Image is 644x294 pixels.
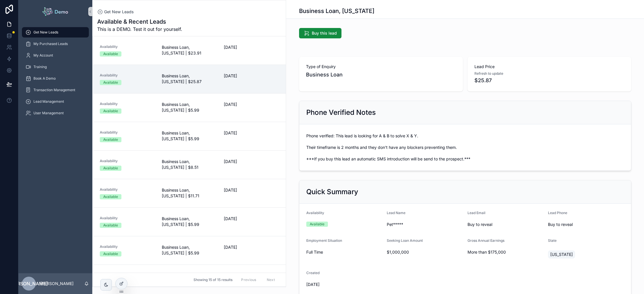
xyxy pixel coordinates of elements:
button: Buy this lead [299,28,341,38]
span: Buy to reveal [467,222,544,227]
span: Full Time [306,249,382,255]
span: [DATE] [224,73,279,79]
span: Business Loan, [US_STATE] | $5.99 [162,244,217,256]
span: Transaction Management [33,88,75,92]
span: Phone verified: This lead is looking for A & B to solve X & Y. Their timeframe is 2 months and th... [306,133,624,162]
span: [DATE] [224,44,279,50]
span: Business Loan, [US_STATE] | $8.51 [162,159,217,170]
a: Transaction Management [22,85,89,95]
a: Get New Leads [97,9,134,15]
a: Lead Management [22,96,89,107]
span: [DATE] [224,102,279,107]
span: Business Loan, [US_STATE] | $5.99 [162,102,217,113]
span: $1,000,000 [387,249,463,255]
p: [PERSON_NAME] [40,281,74,286]
span: [US_STATE] [550,252,573,257]
span: Lead Email [467,211,485,215]
div: Available [103,194,118,199]
span: My Account [33,53,53,58]
span: [DATE] [224,187,279,193]
span: State [548,238,557,243]
span: Business Loan, [US_STATE] | $5.99 [162,216,217,227]
span: [DATE] [224,244,279,250]
a: AvailabilityAvailableBusiness Loan, [US_STATE] | $5.99[DATE] [93,93,286,122]
span: Business Loan, [US_STATE] | $23.91 [162,44,217,56]
h1: Available & Recent Leads [97,18,182,26]
span: Refresh to update [474,71,503,76]
h2: Quick Summary [306,187,358,196]
div: scrollable content [18,23,92,126]
div: Available [310,222,324,227]
a: AvailabilityAvailableBusiness Loan, [US_STATE] | $8.51[DATE] [93,150,286,179]
img: App logo [42,7,69,16]
a: User Management [22,108,89,118]
div: Available [103,251,118,256]
span: Lead Name [387,211,405,215]
span: Business Loan, [US_STATE] | $11.71 [162,187,217,199]
a: AvailabilityAvailableBusiness Loan, [US_STATE] | $5.99[DATE] [93,122,286,150]
span: [DATE] [224,216,279,222]
a: AvailabilityAvailableBusiness Loan, [US_STATE] | $11.71[DATE] [93,179,286,207]
span: User Management [33,111,64,115]
span: [DATE] [224,130,279,136]
span: My Purchased Leads [33,42,68,46]
span: Lead Price [474,64,624,70]
span: Buy to reveal [548,222,624,227]
span: Buy this lead [312,30,337,36]
h1: Business Loan, [US_STATE] [299,7,374,15]
span: Training [33,65,47,69]
span: Lead Phone [548,211,567,215]
a: Get New Leads [22,27,89,38]
div: Available [103,80,118,85]
span: Gross Annual Earnings [467,238,504,243]
a: Training [22,62,89,72]
a: AvailabilityAvailableBusiness Loan, [US_STATE] | $23.91[DATE] [93,36,286,65]
span: Availability [100,244,155,249]
span: Get New Leads [104,9,134,15]
a: My Account [22,50,89,61]
span: Business Loan, [US_STATE] | $25.87 [162,73,217,85]
span: Availability [100,102,155,106]
span: Availability [100,216,155,220]
a: AvailabilityAvailableBusiness Loan, [US_STATE] | $5.99[DATE] [93,207,286,236]
div: Available [103,223,118,228]
span: Business Loan, [US_STATE] | $5.99 [162,130,217,142]
span: Business Loan [306,71,456,79]
span: Book A Demo [33,76,56,81]
span: Employment Situation [306,238,342,243]
span: Availability [100,44,155,49]
span: Type of Enquiry [306,64,456,70]
span: This is a DEMO. Test it out for yourself. [97,26,182,33]
span: Seeking Loan Amount [387,238,423,243]
span: Availability [100,73,155,78]
div: Available [103,137,118,142]
span: More than $175,000 [467,249,544,255]
span: Created [306,271,320,275]
span: Availability [100,187,155,192]
span: [DATE] [224,159,279,164]
span: Get New Leads [33,30,58,35]
span: Availability [100,130,155,135]
span: [DATE] [306,282,382,287]
a: Book A Demo [22,73,89,84]
a: AvailabilityAvailableBusiness Loan, [US_STATE] | $10.76[DATE] [93,265,286,293]
span: Lead Management [33,99,64,104]
span: [PERSON_NAME] [10,280,48,287]
a: AvailabilityAvailableBusiness Loan, [US_STATE] | $25.87[DATE] [93,65,286,93]
h2: Phone Verified Notes [306,108,376,117]
div: Available [103,108,118,114]
span: Availability [306,211,324,215]
span: Showing 15 of 15 results [194,278,232,282]
a: AvailabilityAvailableBusiness Loan, [US_STATE] | $5.99[DATE] [93,236,286,265]
span: $25.87 [474,76,624,85]
div: Available [103,51,118,57]
div: Available [103,166,118,171]
a: My Purchased Leads [22,39,89,49]
span: Availability [100,159,155,163]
